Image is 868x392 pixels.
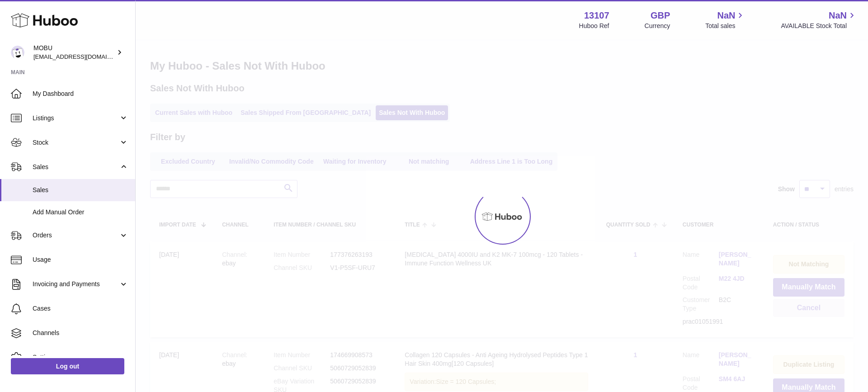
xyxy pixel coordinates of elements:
span: Settings [33,353,128,362]
span: Cases [33,304,128,313]
strong: 13107 [584,9,609,22]
div: MOBU [33,44,115,61]
div: Currency [645,22,670,30]
span: Sales [33,186,128,194]
span: Channels [33,329,128,337]
span: Orders [33,231,119,240]
span: Sales [33,163,119,171]
img: mo@mobu.co.uk [11,46,24,59]
a: NaN Total sales [705,9,745,30]
span: AVAILABLE Stock Total [781,22,857,30]
a: Log out [11,358,124,374]
div: Huboo Ref [579,22,609,30]
span: Stock [33,138,119,147]
span: Total sales [705,22,745,30]
span: NaN [717,9,735,22]
span: NaN [829,9,847,22]
span: Listings [33,114,119,123]
span: Invoicing and Payments [33,280,119,288]
span: Add Manual Order [33,208,128,217]
strong: GBP [651,9,670,22]
span: Usage [33,255,128,264]
span: [EMAIL_ADDRESS][DOMAIN_NAME] [33,53,133,60]
a: NaN AVAILABLE Stock Total [781,9,857,30]
span: My Dashboard [33,90,128,98]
